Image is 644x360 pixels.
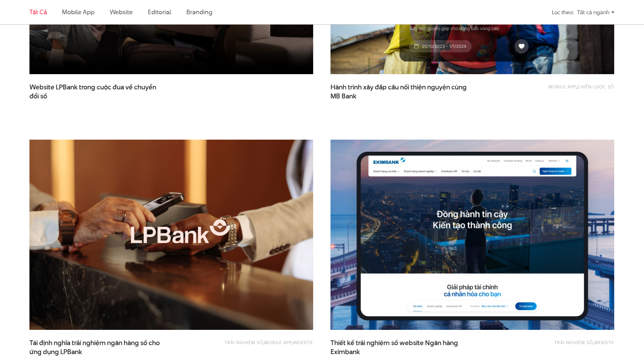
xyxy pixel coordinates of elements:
a: Branding [186,8,212,16]
a: Trải nghiệm số [224,339,263,345]
a: Website [110,8,133,16]
a: Mobile app [264,339,292,345]
span: Website LPBank trong cuộc đua về chuyển [29,83,168,100]
a: Hành trình xây đắp cầu nối thiện nguyện cùngMB Bank [330,83,469,100]
a: Tái định nghĩa trải nghiệm ngân hàng số choứng dụng LPBank [29,339,168,356]
div: , [501,83,614,97]
span: MB Bank [330,92,356,101]
a: Trải nghiệm số [554,339,593,345]
a: Mobile app [548,84,576,90]
div: , , [200,339,313,352]
a: Website LPBank trong cuộc đua về chuyểnđổi số [29,83,168,100]
span: Thiết kế trải nghiệm số website Ngân hàng [330,339,469,356]
span: Hành trình xây đắp cầu nối thiện nguyện cùng [330,83,469,100]
a: Chiến lược số [577,84,614,90]
a: Tất cả [29,8,47,16]
img: Eximbank Website Portal [316,130,628,340]
div: Lọc theo: [552,6,574,18]
span: đổi số [29,92,47,101]
span: ứng dụng LPBank [29,348,82,357]
a: Website [293,339,313,345]
span: Tái định nghĩa trải nghiệm ngân hàng số cho [29,339,168,356]
div: Tất cả ngành [577,6,615,18]
a: Website [594,339,614,345]
a: Editorial [148,8,171,16]
div: , [501,339,614,352]
a: Mobile app [62,8,94,16]
span: Eximbank [330,348,360,357]
img: LPBank Thumb [29,140,313,330]
a: Thiết kế trải nghiệm số website Ngân hàngEximbank [330,339,469,356]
